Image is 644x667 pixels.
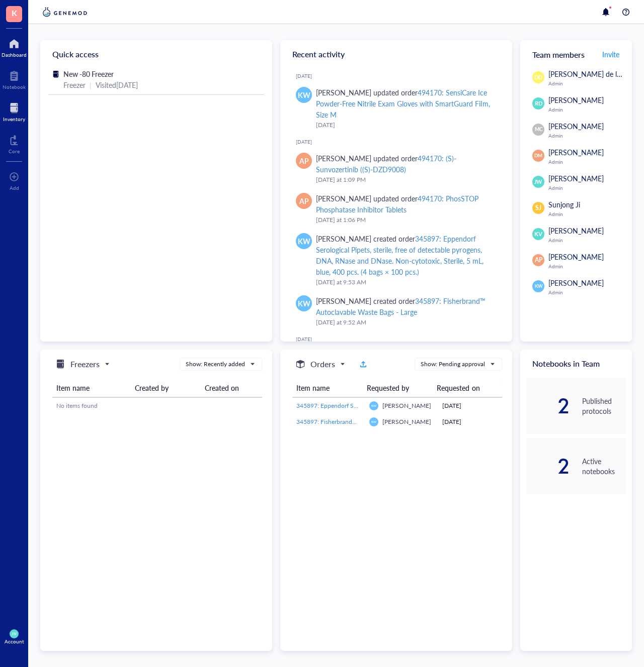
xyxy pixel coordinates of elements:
div: Visited [DATE] [96,79,138,90]
div: [DATE] [442,417,498,426]
th: Requested on [433,379,495,397]
span: [PERSON_NAME] [382,401,431,410]
div: 2 [526,458,570,474]
div: Quick access [40,40,272,68]
span: KW [534,283,542,290]
div: [PERSON_NAME] updated order [316,87,496,120]
h5: Orders [310,358,335,370]
span: [PERSON_NAME] [548,173,604,183]
a: Notebook [3,68,26,90]
span: K [12,7,17,19]
span: AP [299,195,309,206]
div: Notebooks in Team [520,350,632,378]
div: Recent activity [280,40,512,68]
button: Invite [602,46,620,62]
a: Inventory [3,100,25,122]
span: [PERSON_NAME] [548,226,604,236]
span: KV [534,230,542,239]
div: [PERSON_NAME] updated order [316,193,496,215]
th: Requested by [363,379,433,397]
div: 2 [526,398,570,414]
span: 345897: Fisherbrand™ Autoclavable Waste Bags - Large [296,417,444,426]
span: [PERSON_NAME] [548,121,604,131]
div: Core [9,148,20,154]
th: Item name [52,379,131,397]
div: [DATE] at 1:06 PM [316,215,496,225]
div: Admin [548,237,626,243]
div: Show: Pending approval [421,360,485,369]
div: Admin [548,289,626,295]
div: Freezer [63,79,86,90]
span: KW [298,298,310,309]
div: [DATE] [316,120,496,130]
span: [PERSON_NAME] [548,252,604,262]
div: Active notebooks [582,456,626,476]
div: Add [10,185,19,191]
span: New -80 Freezer [63,69,114,79]
a: Dashboard [2,36,27,58]
span: [PERSON_NAME] [548,278,604,288]
a: 345897: Fisherbrand™ Autoclavable Waste Bags - Large [296,417,361,426]
span: Invite [602,49,619,59]
th: Created by [131,379,201,397]
div: Account [5,638,24,644]
div: Admin [548,106,626,113]
div: Admin [548,80,642,86]
span: MC [534,126,542,133]
div: [DATE] [296,73,504,79]
span: Sunjong Ji [548,199,580,209]
span: JW [534,178,542,186]
div: [DATE] [442,401,498,410]
div: Published protocols [582,396,626,416]
div: [DATE] [296,139,504,145]
a: AP[PERSON_NAME] updated order494170: (S)-Sunvozertinib ((S)-DZD9008)[DATE] at 1:09 PM [288,149,504,189]
div: Notebook [3,84,26,90]
span: DM [534,152,542,159]
span: JW [12,632,16,636]
th: Item name [292,379,363,397]
span: AP [299,155,309,166]
a: Core [9,132,20,154]
span: KW [371,420,376,423]
span: SJ [535,203,541,212]
a: AP[PERSON_NAME] updated order494170: PhosSTOP Phosphatase Inhibitor Tablets[DATE] at 1:06 PM [288,189,504,229]
div: Admin [548,263,626,269]
a: KW[PERSON_NAME] created order345897: Eppendorf Serological Pipets, sterile, free of detectable py... [288,229,504,291]
span: [PERSON_NAME] [548,147,604,157]
span: KW [371,404,376,407]
div: [DATE] at 1:09 PM [316,175,496,185]
div: Dashboard [2,52,27,58]
h5: Freezers [70,358,100,370]
th: Created on [201,379,262,397]
div: Inventory [3,116,25,122]
div: Admin [548,211,626,217]
div: Show: Recently added [186,360,245,369]
div: Admin [548,133,626,139]
img: genemod-logo [40,6,90,18]
span: KW [298,236,310,247]
div: Admin [548,159,626,165]
div: [PERSON_NAME] updated order [316,153,496,175]
span: DD [534,73,542,81]
a: KW[PERSON_NAME] updated order494170: SensiCare Ice Powder-Free Nitrile Exam Gloves with SmartGuar... [288,83,504,134]
div: [DATE] at 9:53 AM [316,277,496,287]
a: 345897: Eppendorf Serological Pipets, sterile, free of detectable pyrogens, DNA, RNase and DNase.... [296,401,361,410]
div: | [90,79,92,90]
span: [PERSON_NAME] [382,417,431,426]
div: [PERSON_NAME] created order [316,233,496,277]
span: KW [298,89,310,100]
span: [PERSON_NAME] [548,95,604,105]
div: 494170: SensiCare Ice Powder-Free Nitrile Exam Gloves with SmartGuard Film, Size M [316,87,490,120]
div: No items found [56,401,258,410]
div: [PERSON_NAME] created order [316,295,496,317]
span: RD [534,99,542,108]
div: [DATE] at 9:52 AM [316,317,496,327]
a: KW[PERSON_NAME] created order345897: Fisherbrand™ Autoclavable Waste Bags - Large[DATE] at 9:52 AM [288,291,504,331]
div: Admin [548,185,626,191]
div: Team members [520,40,632,68]
span: AP [535,256,542,265]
